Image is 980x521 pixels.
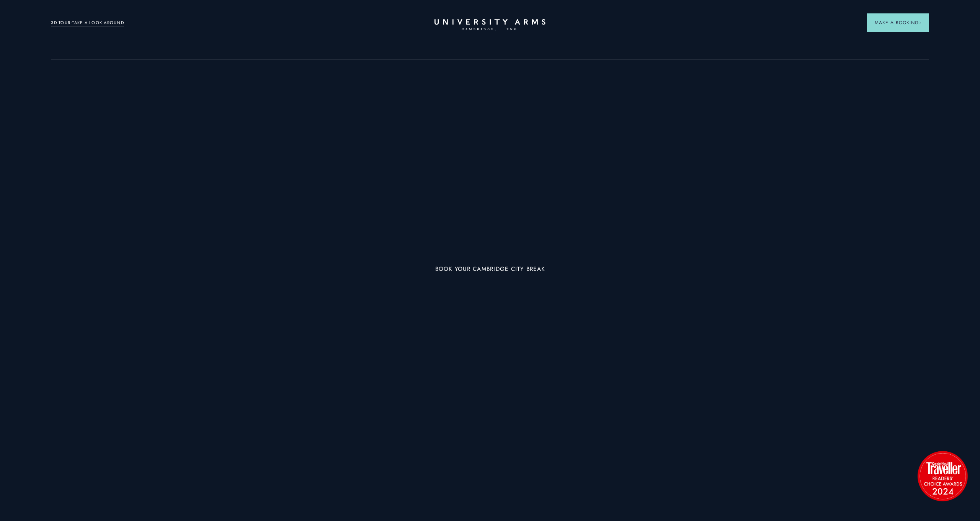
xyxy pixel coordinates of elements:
[867,13,929,32] button: Make a BookingArrow icon
[919,21,921,24] img: Arrow icon
[875,19,921,26] span: Make a Booking
[435,266,545,275] a: BOOK YOUR CAMBRIDGE CITY BREAK
[914,447,971,505] img: image-2524eff8f0c5d55edbf694693304c4387916dea5-1501x1501-png
[51,20,124,26] a: 3D TOUR:TAKE A LOOK AROUND
[434,19,546,31] a: Home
